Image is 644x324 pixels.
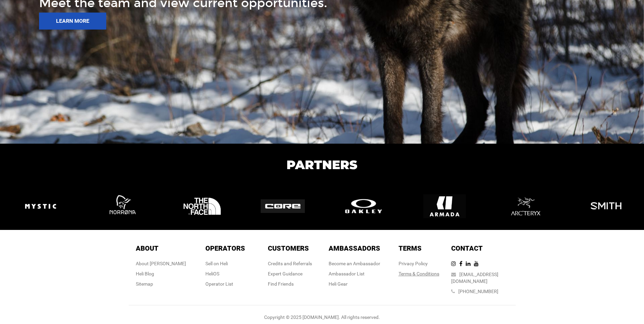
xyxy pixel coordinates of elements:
img: logo [261,199,305,213]
div: About [PERSON_NAME] [136,260,186,267]
a: Become an Ambassador [329,261,380,266]
span: Customers [268,244,309,252]
a: Heli Blog [136,271,154,276]
span: Ambassadors [329,244,380,252]
span: Terms [399,244,422,252]
div: Sitemap [136,281,186,287]
img: logo [181,185,223,228]
img: logo [585,185,627,228]
a: LEARN MORE [39,13,639,30]
div: Find Friends [268,281,312,287]
a: Expert Guidance [268,271,302,276]
img: logo [100,185,143,228]
a: [PHONE_NUMBER] [458,289,498,294]
img: logo [423,185,466,228]
div: Sell on Heli [205,260,245,267]
img: logo [342,197,386,215]
div: Ambassador List [329,270,380,277]
a: Heli Gear [329,281,348,287]
div: Copyright © 2025 [DOMAIN_NAME]. All rights reserved. [129,314,516,321]
a: Terms & Conditions [399,271,439,276]
a: Credits and Referrals [268,261,312,266]
img: logo [19,185,62,228]
span: Contact [451,244,483,252]
a: [EMAIL_ADDRESS][DOMAIN_NAME] [451,272,498,284]
img: logo [504,185,547,228]
a: HeliOS [205,271,219,276]
span: Operators [205,244,245,252]
span: About [136,244,159,252]
button: LEARN MORE [39,13,106,30]
a: Privacy Policy [399,261,428,266]
div: Operator List [205,281,245,287]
